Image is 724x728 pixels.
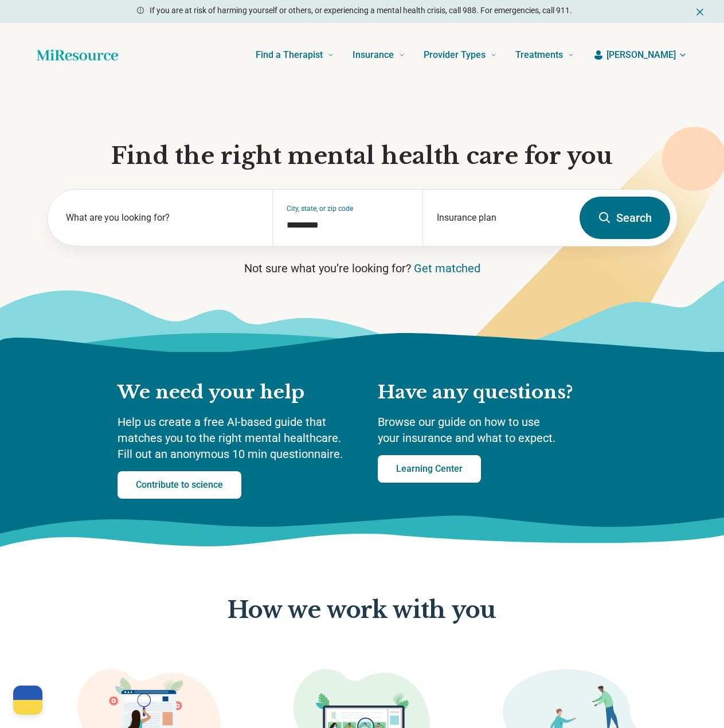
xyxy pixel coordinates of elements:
[378,381,607,405] h2: Have any questions?
[424,32,497,78] a: Provider Types
[593,48,687,62] button: [PERSON_NAME]
[66,211,259,225] label: What are you looking for?
[353,32,405,78] a: Insurance
[256,47,323,63] span: Find a Therapist
[424,47,486,63] span: Provider Types
[515,32,574,78] a: Treatments
[378,414,607,446] p: Browse our guide on how to use your insurance and what to expect.
[118,381,355,405] h2: We need your help
[694,5,706,18] button: Dismiss
[47,260,678,276] p: Not sure what you’re looking for?
[150,5,572,17] p: If you are at risk of harming yourself or others, or experiencing a mental health crisis, call 98...
[47,141,678,171] h1: Find the right mental health care for you
[37,44,118,66] a: Home page
[256,32,334,78] a: Find a Therapist
[228,597,496,624] p: How we work with you
[353,47,394,63] span: Insurance
[414,261,480,275] a: Get matched
[515,47,563,63] span: Treatments
[118,414,355,462] p: Help us create a free AI-based guide that matches you to the right mental healthcare. Fill out an...
[606,48,676,62] span: [PERSON_NAME]
[378,455,481,483] a: Learning Center
[580,197,670,239] button: Search
[118,471,241,499] a: Contribute to science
